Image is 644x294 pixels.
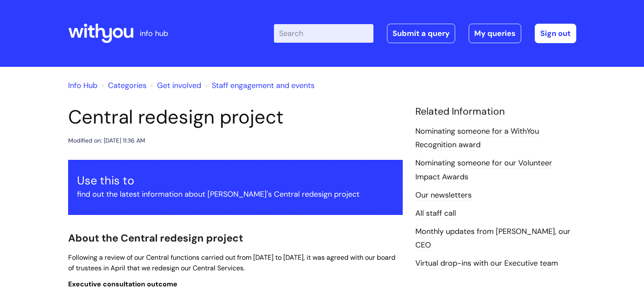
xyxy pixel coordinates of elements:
h4: Related Information [415,106,576,118]
span: Following a review of our Central functions carried out from [DATE] to [DATE], it was agreed with... [68,253,395,272]
h3: Use this to [77,174,394,187]
a: Nominating someone for a WithYou Recognition award [415,126,539,151]
a: Categories [108,80,146,91]
a: Sign out [535,24,576,43]
a: Get involved [157,80,201,91]
h1: Central redesign project [68,106,403,129]
li: Staff engagement and events [203,79,315,92]
p: find out the latest information about [PERSON_NAME]'s Central redesign project [77,187,394,201]
a: Nominating someone for our Volunteer Impact Awards [415,158,552,182]
li: Get involved [149,79,201,92]
a: Submit a query [387,24,455,43]
div: | - [274,24,576,43]
a: Our newsletters [415,190,472,201]
a: Staff engagement and events [212,80,315,91]
span: Executive consultation outcome [68,280,177,289]
p: info hub [140,27,168,40]
a: Virtual drop-ins with our Executive team [415,258,558,269]
li: Solution home [100,79,146,92]
a: All staff call [415,208,456,219]
a: My queries [469,24,521,43]
input: Search [274,24,373,43]
a: Monthly updates from [PERSON_NAME], our CEO [415,226,570,251]
span: About the Central redesign project [68,231,243,245]
a: Info Hub [68,80,97,91]
div: Modified on: [DATE] 11:36 AM [68,135,145,146]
